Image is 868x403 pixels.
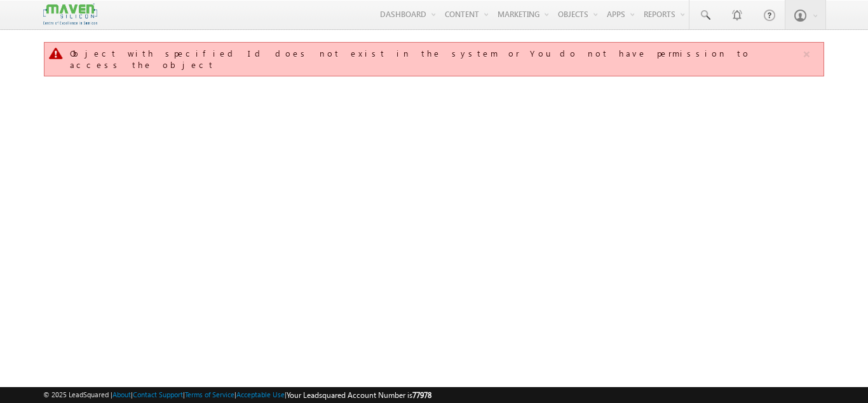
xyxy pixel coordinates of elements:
a: About [112,390,131,399]
div: Object with specified Id does not exist in the system or You do not have permission to access the... [70,48,801,71]
span: © 2025 LeadSquared | | | | | [43,389,431,401]
span: 77978 [412,390,431,400]
a: Acceptable Use [236,390,285,399]
span: Your Leadsquared Account Number is [287,390,431,400]
a: Contact Support [133,390,183,399]
img: Custom Logo [43,3,97,25]
a: Terms of Service [185,390,234,399]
